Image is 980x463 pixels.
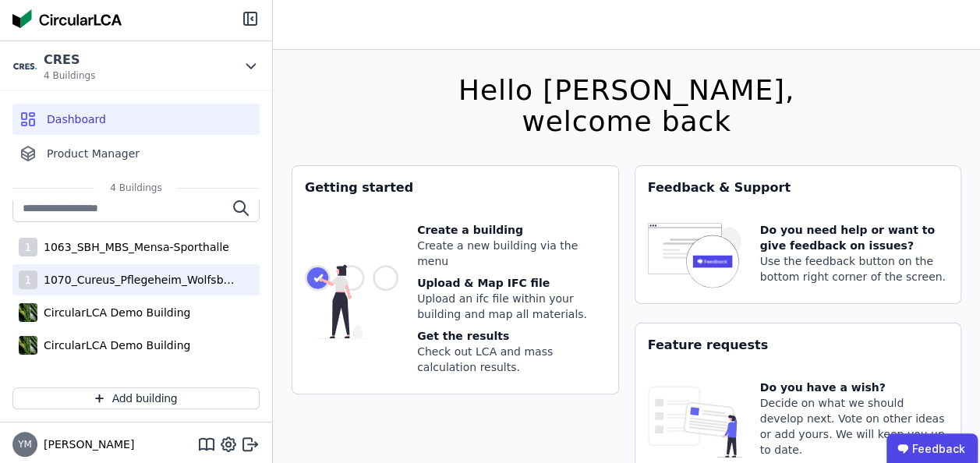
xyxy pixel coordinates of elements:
[44,69,95,82] span: 4 Buildings
[417,328,606,344] div: Get the results
[760,253,949,285] div: Use the feedback button on the bottom right corner of the screen.
[12,9,122,28] img: Concular
[94,182,177,194] span: 4 Buildings
[417,291,606,322] div: Upload an ifc file within your building and map all materials.
[47,111,106,127] span: Dashboard
[37,272,240,288] div: 1070_Cureus_Pflegeheim_Wolfsbüttel
[19,333,37,358] img: CircularLCA Demo Building
[760,395,949,458] div: Decide on what we should develop next. Vote on other ideas or add yours. We will keep you up to d...
[417,344,606,375] div: Check out LCA and mass calculation results.
[760,380,949,395] div: Do you have a wish?
[37,305,190,320] div: CircularLCA Demo Building
[292,166,618,210] div: Getting started
[44,51,95,69] div: CRES
[19,238,37,256] div: 1
[18,440,32,449] span: YM
[19,270,37,289] div: 1
[417,238,606,269] div: Create a new building via the menu
[12,54,37,79] img: CRES
[417,222,606,238] div: Create a building
[305,222,398,381] img: getting_started_tile-DrF_GRSv.svg
[458,75,794,106] div: Hello [PERSON_NAME],
[417,275,606,291] div: Upload & Map IFC file
[635,166,961,210] div: Feedback & Support
[635,323,961,367] div: Feature requests
[37,338,190,353] div: CircularLCA Demo Building
[37,239,229,255] div: 1063_SBH_MBS_Mensa-Sporthalle
[760,222,949,253] div: Do you need help or want to give feedback on issues?
[12,387,260,409] button: Add building
[458,106,794,137] div: welcome back
[648,222,741,291] img: feedback-icon-HCTs5lye.svg
[47,146,140,161] span: Product Manager
[37,436,134,452] span: [PERSON_NAME]
[19,300,37,325] img: CircularLCA Demo Building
